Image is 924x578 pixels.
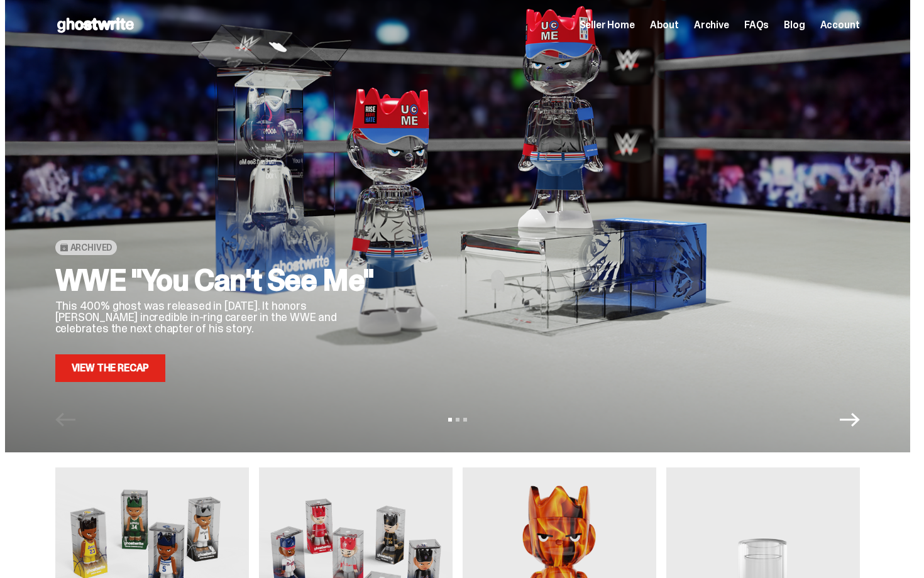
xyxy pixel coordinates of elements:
button: Next [840,410,860,430]
h2: WWE "You Can't See Me" [55,265,382,295]
a: Account [820,20,860,30]
button: View slide 2 [456,418,459,422]
a: About [650,20,679,30]
a: Blog [784,20,805,30]
a: Archive [694,20,729,30]
button: View slide 1 [448,418,452,422]
button: View slide 3 [463,418,467,422]
a: Seller Home [580,20,635,30]
a: FAQs [744,20,769,30]
p: This 400% ghost was released in [DATE]. It honors [PERSON_NAME] incredible in-ring career in the ... [55,300,382,334]
a: View the Recap [55,354,166,382]
span: Archived [70,243,113,253]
